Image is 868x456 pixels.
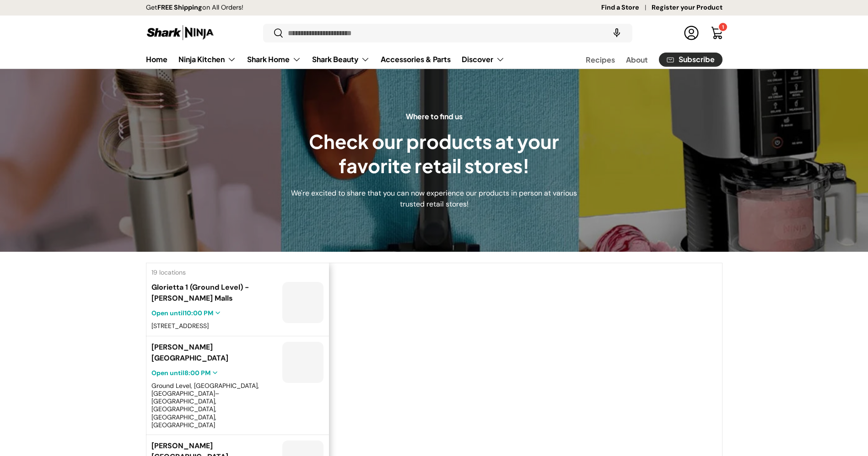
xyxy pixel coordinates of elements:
span: [STREET_ADDRESS] [151,322,209,330]
div: 19 locations [146,263,329,277]
p: We're excited to share that you can now experience our products in person at various trusted reta... [290,188,578,210]
summary: Discover [456,50,510,69]
nav: Primary [146,50,505,69]
a: Ninja Kitchen [178,50,236,69]
a: Accessories & Parts [381,50,451,68]
span: 1 [722,24,724,30]
strong: FREE Shipping [157,3,202,11]
p: Get on All Orders! [146,3,243,13]
a: Register your Product [652,3,722,13]
div: [PERSON_NAME] [GEOGRAPHIC_DATA] [151,342,277,364]
a: Find a Store [601,3,652,13]
time: 8:00 PM [184,369,210,377]
time: 10:00 PM [184,309,213,317]
span: Open until [151,369,210,377]
p: Where to find us [290,111,578,122]
img: Shark Ninja Philippines [146,24,215,42]
span: Subscribe [679,56,715,63]
summary: Shark Beauty [307,50,375,69]
span: Ground Level, [GEOGRAPHIC_DATA], [GEOGRAPHIC_DATA]–[GEOGRAPHIC_DATA], [GEOGRAPHIC_DATA], [GEOGRAP... [151,382,259,429]
speech-search-button: Search by voice [602,23,631,43]
a: Subscribe [659,53,722,67]
nav: Secondary [564,50,722,69]
a: Home [146,50,167,68]
a: Discover [462,50,505,69]
div: Glorietta 1 (Ground Level) - [PERSON_NAME] Malls [151,282,277,304]
h1: Check our products at your favorite retail stores! [290,129,578,179]
a: About [626,51,648,69]
summary: Ninja Kitchen [173,50,242,69]
a: Shark Beauty [312,50,370,69]
summary: Shark Home [242,50,307,69]
a: Shark Home [247,50,301,69]
a: Recipes [586,51,615,69]
span: Open until [151,309,213,317]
